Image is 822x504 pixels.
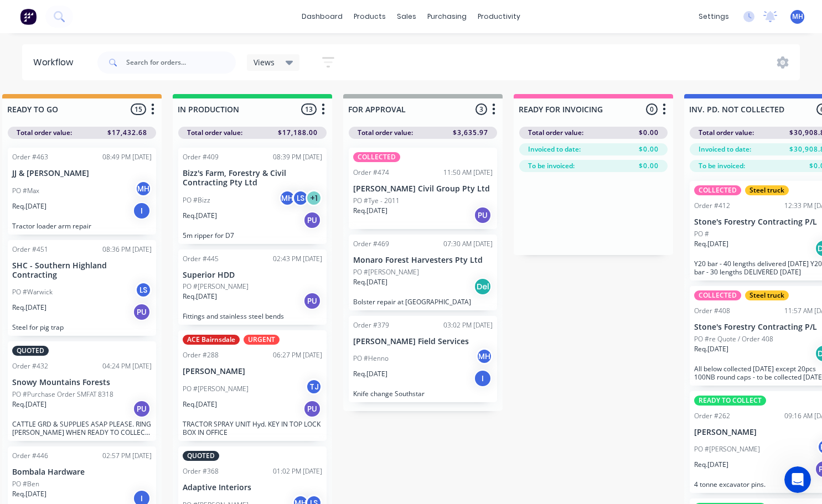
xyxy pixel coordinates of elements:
div: I [474,370,492,387]
p: Knife change Southstar [353,389,493,398]
p: Bizz's Farm, Forestry & Civil Contracting Pty Ltd [183,169,322,188]
p: PO #Tye - 2011 [353,196,400,206]
div: Order #37903:02 PM [DATE][PERSON_NAME] Field ServicesPO #HennoMHReq.[DATE]IKnife change Southstar [349,316,497,403]
span: $17,188.00 [278,128,318,138]
div: settings [693,8,735,25]
p: Adaptive Interiors [183,483,322,492]
p: PO #[PERSON_NAME] [183,282,249,292]
div: + 1 [306,190,322,206]
p: Fittings and stainless steel bends [183,312,322,320]
p: PO #[PERSON_NAME] [694,444,760,454]
div: Order #46308:49 PM [DATE]JJ & [PERSON_NAME]PO #MaxMHReq.[DATE]ITractor loader arm repair [8,148,156,235]
p: Req. [DATE] [353,277,387,287]
span: To be invoiced: [528,161,575,171]
p: Req. [DATE] [183,399,217,409]
span: Total order value: [528,128,583,138]
span: $17,432.68 [107,128,147,138]
p: JJ & [PERSON_NAME] [12,169,152,178]
div: PU [474,206,492,224]
div: 06:27 PM [DATE] [273,350,322,360]
div: COLLECTED [353,152,400,162]
p: SHC - Southern Highland Contracting [12,261,152,280]
p: [PERSON_NAME] [183,367,322,376]
div: Order #368 [183,466,219,476]
span: Total order value: [358,128,413,138]
div: Steel truck [745,185,789,195]
span: $0.00 [639,144,659,154]
p: Req. [DATE] [183,292,217,302]
span: To be invoiced: [699,161,745,171]
div: Order #432 [12,361,48,371]
div: QUOTED [183,451,219,461]
div: 04:24 PM [DATE] [102,361,152,371]
p: 5m ripper for D7 [183,231,322,240]
p: Req. [DATE] [353,206,387,216]
div: COLLECTEDOrder #47411:50 AM [DATE][PERSON_NAME] Civil Group Pty LtdPO #Tye - 2011Req.[DATE]PU [349,148,497,229]
p: Bombala Hardware [12,467,152,477]
p: [PERSON_NAME] Field Services [353,337,493,346]
span: Invoiced to date: [699,144,751,154]
div: Order #408 [694,306,730,316]
p: Bolster repair at [GEOGRAPHIC_DATA] [353,298,493,306]
p: Req. [DATE] [183,211,217,221]
div: 01:02 PM [DATE] [273,466,322,476]
span: Total order value: [17,128,72,138]
p: CATTLE GRD & SUPPLIES ASAP PLEASE. RING [PERSON_NAME] WHEN READY TO COLLECT : 0411 612 027 [12,420,152,437]
div: 08:49 PM [DATE] [102,152,152,162]
div: Order #46907:30 AM [DATE]Monaro Forest Harvesters Pty LtdPO #[PERSON_NAME]Req.[DATE]DelBolster re... [349,235,497,310]
a: dashboard [296,8,348,25]
p: PO #Purchase Order SMFAT 8318 [12,389,113,399]
p: Monaro Forest Harvesters Pty Ltd [353,256,493,265]
div: Order #288 [183,350,219,360]
div: Order #469 [353,239,389,249]
div: Order #40908:39 PM [DATE]Bizz's Farm, Forestry & Civil Contracting Pty LtdPO #BizzMHLS+1Req.[DATE... [178,148,327,244]
div: 02:43 PM [DATE] [273,254,322,264]
div: 03:02 PM [DATE] [443,320,493,330]
div: LS [292,190,309,206]
div: ACE BairnsdaleURGENTOrder #28806:27 PM [DATE][PERSON_NAME]PO #[PERSON_NAME]TJReq.[DATE]PUTRACTOR ... [178,330,327,441]
div: COLLECTED [694,290,741,300]
div: READY TO COLLECT [694,396,766,406]
div: COLLECTED [694,185,741,195]
p: Req. [DATE] [694,344,728,354]
div: purchasing [422,8,472,25]
div: 02:57 PM [DATE] [102,451,152,461]
div: PU [303,292,321,310]
span: $3,635.97 [453,128,488,138]
div: Order #445 [183,254,219,264]
p: TRACTOR SPRAY UNIT Hyd. KEY IN TOP LOCK BOX IN OFFICE [183,420,322,437]
p: PO #Bizz [183,195,210,205]
div: Order #474 [353,168,389,178]
div: products [348,8,391,25]
div: 07:30 AM [DATE] [443,239,493,249]
div: Order #463 [12,152,48,162]
div: Order #446 [12,451,48,461]
p: PO #Max [12,186,39,196]
div: MH [135,180,152,197]
img: Factory [20,8,37,25]
p: Req. [DATE] [12,201,46,211]
p: Req. [DATE] [12,489,46,499]
div: MH [476,348,493,365]
span: Total order value: [187,128,242,138]
p: PO #Warwick [12,287,53,297]
p: Req. [DATE] [12,399,46,409]
div: Order #412 [694,201,730,211]
span: Invoiced to date: [528,144,581,154]
div: LS [135,282,152,298]
div: Order #262 [694,411,730,421]
div: I [133,202,151,220]
div: MH [279,190,296,206]
div: Order #451 [12,245,48,254]
p: Snowy Mountains Forests [12,378,152,387]
p: PO # [694,229,709,239]
div: Order #409 [183,152,219,162]
div: QUOTEDOrder #43204:24 PM [DATE]Snowy Mountains ForestsPO #Purchase Order SMFAT 8318Req.[DATE]PUCA... [8,341,156,441]
input: Search for orders... [126,51,236,74]
p: Req. [DATE] [694,239,728,249]
div: productivity [472,8,526,25]
span: Views [254,56,275,68]
div: ACE Bairnsdale [183,335,240,345]
p: Req. [DATE] [12,303,46,313]
div: Order #379 [353,320,389,330]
